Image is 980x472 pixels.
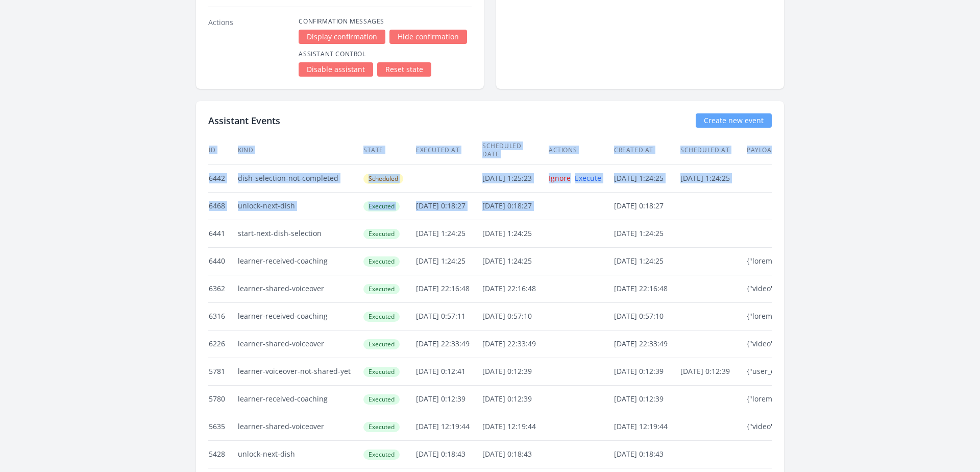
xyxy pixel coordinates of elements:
a: Reset state [377,62,431,77]
td: [DATE] 22:33:49 [614,330,680,358]
td: [DATE] 0:18:43 [415,440,482,468]
span: Executed [363,450,400,460]
td: learner-received-coaching [237,247,363,275]
td: [DATE] 22:16:48 [415,275,482,302]
th: ID [208,136,237,165]
span: Executed [363,312,400,322]
td: [DATE] 22:16:48 [614,275,680,302]
th: Kind [237,136,363,165]
span: Executed [363,422,400,432]
td: [DATE] 12:19:44 [482,413,548,440]
td: [DATE] 12:19:44 [614,413,680,440]
a: Create new event [696,113,772,128]
td: 6316 [208,302,237,330]
td: dish-selection-not-completed [237,164,363,192]
td: unlock-next-dish [237,192,363,220]
th: Scheduled date [482,136,548,165]
td: [DATE] 0:12:39 [614,358,680,385]
h4: Confirmation Messages [299,17,472,26]
td: 5428 [208,440,237,468]
td: 6440 [208,247,237,275]
td: [DATE] 0:12:39 [482,358,548,385]
td: learner-shared-voiceover [237,275,363,302]
th: State [363,136,415,165]
td: [DATE] 0:12:39 [614,385,680,413]
td: 6362 [208,275,237,302]
td: [DATE] 1:24:25 [415,247,482,275]
td: start-next-dish-selection [237,220,363,247]
span: Executed [363,284,400,294]
td: 6441 [208,220,237,247]
td: 5635 [208,413,237,440]
td: [DATE] 1:24:25 [415,220,482,247]
a: Hide confirmation [389,30,467,44]
td: [DATE] 0:18:27 [415,192,482,220]
td: [DATE] 1:24:25 [614,220,680,247]
td: [DATE] 0:57:11 [415,302,482,330]
td: 5781 [208,358,237,385]
span: Executed [363,394,400,405]
span: Executed [363,201,400,211]
td: [DATE] 1:24:25 [482,220,548,247]
td: [DATE] 0:57:10 [482,302,548,330]
span: Executed [363,229,400,239]
td: unlock-next-dish [237,440,363,468]
h2: Assistant Events [208,113,280,128]
td: 6442 [208,164,237,192]
th: Scheduled at [680,136,746,165]
td: learner-received-coaching [237,302,363,330]
td: [DATE] 12:19:44 [415,413,482,440]
td: 6226 [208,330,237,358]
th: Actions [548,136,614,165]
a: Execute [575,173,601,183]
td: [DATE] 0:18:43 [482,440,548,468]
td: 5780 [208,385,237,413]
h4: Assistant Control [299,50,472,58]
td: [DATE] 0:57:10 [614,302,680,330]
td: learner-received-coaching [237,385,363,413]
td: [DATE] 1:24:25 [614,164,680,192]
td: [DATE] 22:16:48 [482,275,548,302]
td: [DATE] 0:12:41 [415,358,482,385]
td: [DATE] 1:24:25 [680,164,746,192]
th: Executed at [415,136,482,165]
a: Display confirmation [299,30,385,44]
td: [DATE] 22:33:49 [482,330,548,358]
th: Created at [614,136,680,165]
td: [DATE] 0:18:27 [614,192,680,220]
a: Disable assistant [299,62,373,77]
span: Scheduled [363,174,403,184]
td: [DATE] 0:12:39 [680,358,746,385]
td: 6468 [208,192,237,220]
td: [DATE] 22:33:49 [415,330,482,358]
td: [DATE] 0:18:43 [614,440,680,468]
span: Executed [363,256,400,267]
td: learner-voiceover-not-shared-yet [237,358,363,385]
dt: Actions [208,17,290,77]
td: [DATE] 1:24:25 [614,247,680,275]
td: learner-shared-voiceover [237,413,363,440]
td: [DATE] 0:12:39 [415,385,482,413]
span: Executed [363,367,400,377]
a: Ignore [549,173,571,183]
td: [DATE] 1:25:23 [482,164,548,192]
td: [DATE] 0:12:39 [482,385,548,413]
span: Executed [363,339,400,349]
td: [DATE] 1:24:25 [482,247,548,275]
td: [DATE] 0:18:27 [482,192,548,220]
td: learner-shared-voiceover [237,330,363,358]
